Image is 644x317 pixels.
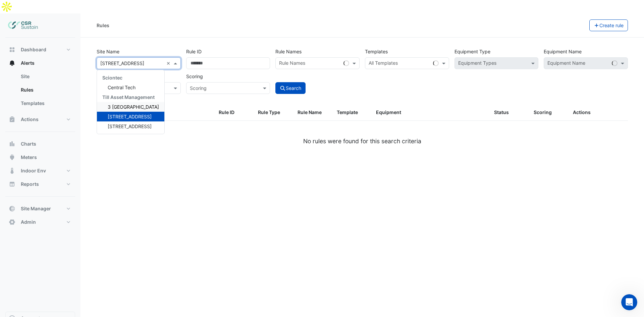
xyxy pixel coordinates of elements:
[9,46,15,53] app-icon: Dashboard
[108,114,152,119] span: [STREET_ADDRESS]
[9,60,15,66] app-icon: Alerts
[15,70,75,83] a: Site
[275,46,302,57] label: Rule Names
[298,109,329,116] div: Rule Name
[9,167,15,174] app-icon: Indoor Env
[5,113,75,126] button: Actions
[21,167,46,174] span: Indoor Env
[5,43,75,56] button: Dashboard
[97,137,628,146] div: No rules were found for this search criteria
[278,59,305,68] div: Rule Names
[9,219,15,225] app-icon: Admin
[166,60,172,67] span: Clear
[108,85,136,90] span: Central Tech
[5,202,75,215] button: Site Manager
[546,59,585,68] div: Equipment Name
[21,60,35,66] span: Alerts
[5,56,75,70] button: Alerts
[573,109,624,116] div: Actions
[9,181,15,188] app-icon: Reports
[21,181,39,188] span: Reports
[9,154,15,161] app-icon: Meters
[5,164,75,177] button: Indoor Env
[97,22,109,29] div: Rules
[186,70,203,82] label: Scoring
[275,82,306,94] button: Search
[5,215,75,229] button: Admin
[15,83,75,97] a: Rules
[5,137,75,151] button: Charts
[186,46,202,57] label: Rule ID
[494,109,525,116] div: Status
[219,109,250,116] div: Rule ID
[589,19,628,31] button: Create rule
[5,151,75,164] button: Meters
[365,46,388,57] label: Templates
[457,59,496,68] div: Equipment Types
[21,116,39,123] span: Actions
[534,109,565,116] div: Scoring
[8,19,38,32] img: Company Logo
[376,109,486,116] div: Equipment
[621,294,637,310] iframe: Intercom live chat
[9,141,15,147] app-icon: Charts
[21,154,37,161] span: Meters
[21,219,36,225] span: Admin
[544,46,582,57] label: Equipment Name
[97,70,165,134] ng-dropdown-panel: Options list
[21,141,36,147] span: Charts
[258,109,289,116] div: Rule Type
[108,104,159,110] span: 3 [GEOGRAPHIC_DATA]
[108,123,152,129] span: [STREET_ADDRESS]
[5,70,75,113] div: Alerts
[97,46,119,57] label: Site Name
[9,116,15,123] app-icon: Actions
[15,97,75,110] a: Templates
[21,205,51,212] span: Site Manager
[368,59,398,68] div: All Templates
[102,94,155,100] span: Till Asset Management
[9,205,15,212] app-icon: Site Manager
[5,177,75,191] button: Reports
[140,109,211,116] div: Site Name
[454,46,490,57] label: Equipment Type
[21,46,46,53] span: Dashboard
[337,109,368,116] div: Template
[102,75,122,81] span: Sciontec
